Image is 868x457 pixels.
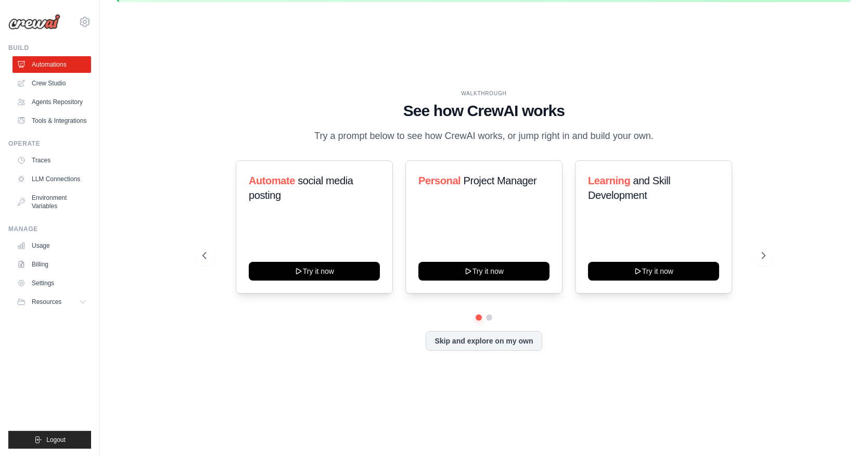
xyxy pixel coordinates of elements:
[588,175,630,186] span: Learning
[12,171,91,187] a: LLM Connections
[12,275,91,291] a: Settings
[12,237,91,254] a: Usage
[588,175,670,201] span: and Skill Development
[426,331,542,351] button: Skip and explore on my own
[8,431,91,449] button: Logout
[418,175,461,186] span: Personal
[12,256,91,273] a: Billing
[32,298,61,306] span: Resources
[12,152,91,169] a: Traces
[249,175,295,186] span: Automate
[418,262,550,281] button: Try it now
[46,436,66,444] span: Logout
[816,407,868,457] iframe: Chat Widget
[202,101,765,120] h1: See how CrewAI works
[12,189,91,214] a: Environment Variables
[202,90,765,97] div: WALKTHROUGH
[12,94,91,110] a: Agents Repository
[12,75,91,92] a: Crew Studio
[8,44,91,52] div: Build
[249,175,353,201] span: social media posting
[12,56,91,73] a: Automations
[12,112,91,129] a: Tools & Integrations
[8,139,91,148] div: Operate
[8,14,60,30] img: Logo
[588,262,719,281] button: Try it now
[309,129,659,144] p: Try a prompt below to see how CrewAI works, or jump right in and build your own.
[8,225,91,233] div: Manage
[464,175,537,186] span: Project Manager
[249,262,380,281] button: Try it now
[12,294,91,310] button: Resources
